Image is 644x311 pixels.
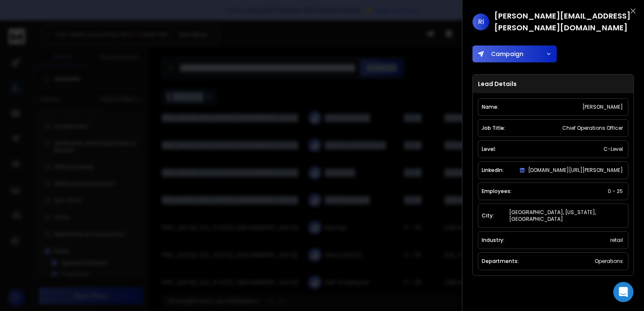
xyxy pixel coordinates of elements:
[613,282,633,302] div: Open Intercom Messenger
[482,258,519,265] p: Departments:
[602,144,625,154] div: C-Level
[528,167,623,174] span: [DOMAIN_NAME][URL][PERSON_NAME]
[473,75,633,93] h3: Lead Details
[482,104,499,110] p: Name:
[561,123,625,133] div: Chief Operations Officer
[507,207,625,224] div: [GEOGRAPHIC_DATA], [US_STATE], [GEOGRAPHIC_DATA]
[482,237,504,244] p: Industry:
[609,235,625,245] div: retail
[482,125,505,131] p: Job Title:
[472,13,489,30] span: RI
[581,102,625,112] div: [PERSON_NAME]
[606,186,625,196] div: 0 - 25
[593,256,625,266] div: Operations
[482,212,494,219] p: City:
[482,188,512,195] p: Employees:
[482,146,496,153] p: Level:
[488,50,523,58] span: Campaign
[494,10,634,34] h1: [PERSON_NAME][EMAIL_ADDRESS][PERSON_NAME][DOMAIN_NAME]
[482,167,504,174] p: LinkedIn:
